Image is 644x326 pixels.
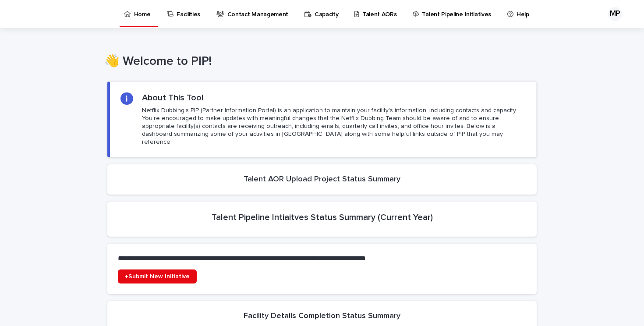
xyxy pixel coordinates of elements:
[142,106,526,146] p: Netflix Dubbing's PIP (Partner Information Portal) is an application to maintain your facility's ...
[118,269,197,283] a: +Submit New Initiative
[608,7,622,21] div: MP
[244,312,400,321] h2: Facility Details Completion Status Summary
[212,212,433,223] h2: Talent Pipeline Intiaitves Status Summary (Current Year)
[125,273,190,280] span: +Submit New Initiative
[104,54,534,69] h1: 👋 Welcome to PIP!
[142,92,204,103] h2: About This Tool
[244,175,400,184] h2: Talent AOR Upload Project Status Summary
